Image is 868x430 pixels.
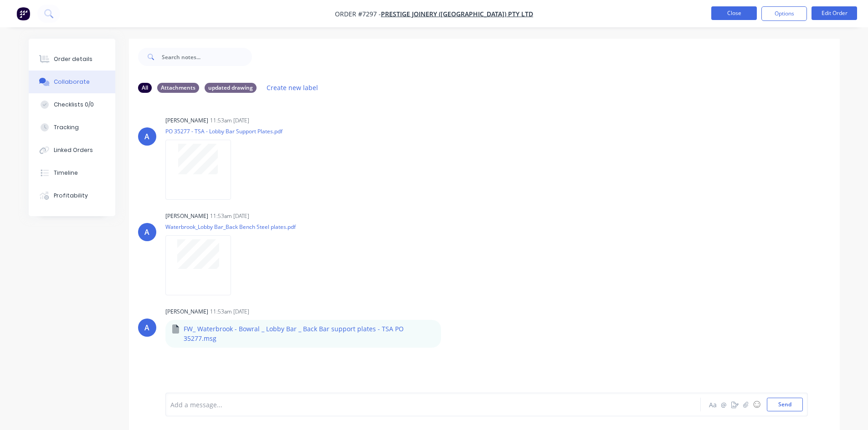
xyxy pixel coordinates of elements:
[54,55,92,63] div: Order details
[144,227,149,238] div: A
[708,399,719,410] button: Aa
[144,131,149,142] div: A
[719,399,729,410] button: @
[165,212,208,220] div: [PERSON_NAME]
[162,48,252,66] input: Search notes...
[335,10,381,18] span: Order #7297 -
[165,223,296,231] p: Waterbrook_Lobby Bar_Back Bench Steel plates.pdf
[29,139,115,162] button: Linked Orders
[210,116,249,125] div: 11:53am [DATE]
[54,146,93,154] div: Linked Orders
[29,93,115,116] button: Checklists 0/0
[29,162,115,184] button: Timeline
[210,308,249,316] div: 11:53am [DATE]
[165,116,208,125] div: [PERSON_NAME]
[54,169,78,177] div: Timeline
[205,83,257,93] div: updated drawing
[751,399,762,410] button: ☺
[184,324,434,343] p: FW_ Waterbrook - Bowral _ Lobby Bar _ Back Bar support plates - TSA PO 35277.msg
[157,83,199,93] div: Attachments
[54,101,94,109] div: Checklists 0/0
[29,116,115,139] button: Tracking
[262,81,323,94] button: Create new label
[711,6,757,20] button: Close
[165,127,282,135] p: PO 35277 - TSA - Lobby Bar Support Plates.pdf
[54,192,88,200] div: Profitability
[138,83,152,93] div: All
[767,398,803,411] button: Send
[165,308,208,316] div: [PERSON_NAME]
[381,10,533,18] a: Prestige Joinery ([GEOGRAPHIC_DATA]) Pty Ltd
[761,6,807,21] button: Options
[54,123,79,132] div: Tracking
[812,6,857,20] button: Edit Order
[29,184,115,207] button: Profitability
[29,71,115,93] button: Collaborate
[210,212,249,220] div: 11:53am [DATE]
[29,48,115,71] button: Order details
[144,322,149,333] div: A
[16,7,30,20] img: Factory
[54,78,90,86] div: Collaborate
